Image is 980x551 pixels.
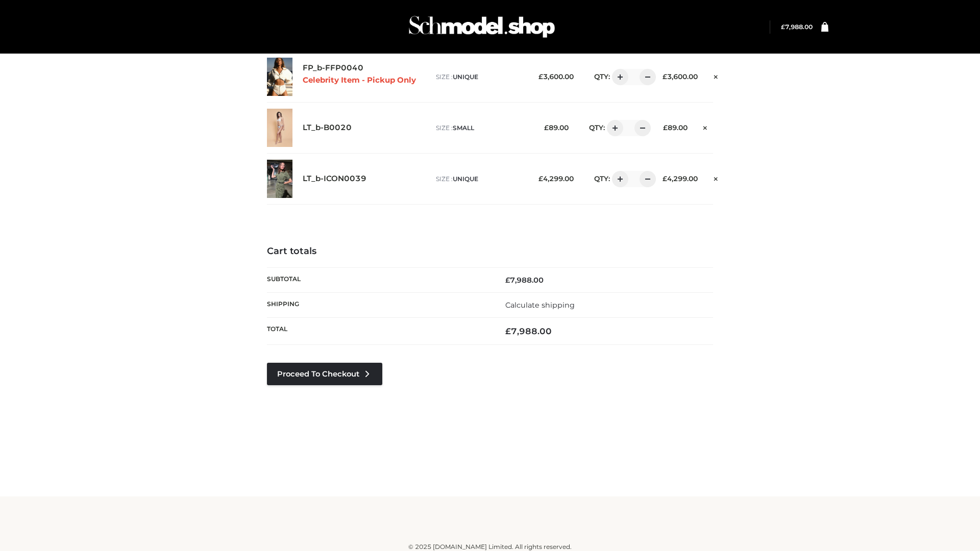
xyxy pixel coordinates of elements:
[303,76,426,85] p: Celebrity Item - Pickup Only
[505,326,552,336] bdi: 7,988.00
[436,72,528,82] p: size :
[453,73,478,81] span: UNIQUE
[267,292,490,317] th: Shipping
[453,175,478,183] span: UNIQUE
[303,174,366,184] a: LT_b-ICON0039
[267,267,490,292] th: Subtotal
[708,171,723,184] a: Remove this item
[267,363,382,385] a: Proceed to Checkout
[781,23,785,31] span: £
[584,69,652,85] div: QTY:
[708,69,723,82] a: Remove this item
[698,120,713,133] a: Remove this item
[538,72,574,81] bdi: 3,600.00
[538,174,574,183] bdi: 4,299.00
[663,123,688,132] bdi: 89.00
[505,326,511,336] span: £
[663,72,667,81] span: £
[303,123,352,133] a: LT_b-B0020
[505,275,510,285] span: £
[781,23,813,31] bdi: 7,988.00
[781,23,813,31] a: £7,988.00
[579,120,647,136] div: QTY:
[544,123,569,132] bdi: 89.00
[663,174,667,183] span: £
[538,72,543,81] span: £
[538,174,543,183] span: £
[436,174,528,184] p: size :
[267,246,713,257] h4: Cart totals
[405,7,558,47] img: Schmodel Admin 964
[663,72,698,81] bdi: 3,600.00
[303,63,363,73] a: FP_b-FFP0040
[663,174,698,183] bdi: 4,299.00
[436,123,528,133] p: size :
[505,300,575,310] a: Calculate shipping
[544,123,549,132] span: £
[663,123,668,132] span: £
[267,318,490,345] th: Total
[505,275,544,285] bdi: 7,988.00
[584,171,652,187] div: QTY:
[453,124,474,132] span: SMALL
